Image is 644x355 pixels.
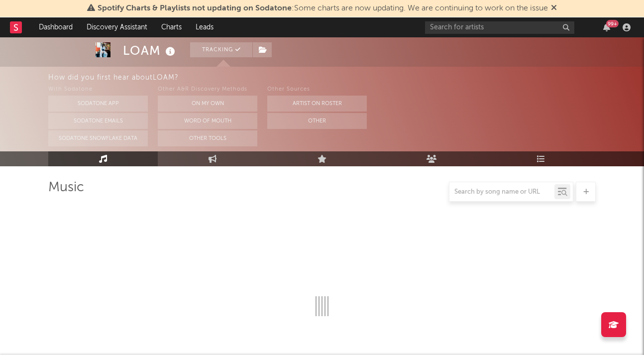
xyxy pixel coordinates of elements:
div: Other Sources [267,84,367,96]
a: Charts [154,17,189,37]
a: Dashboard [32,17,80,37]
button: Sodatone Emails [48,113,148,129]
div: With Sodatone [48,84,148,96]
button: 99+ [603,23,610,31]
span: Dismiss [551,4,557,12]
div: 99 + [606,20,619,27]
a: Leads [189,17,220,37]
input: Search for artists [425,21,574,34]
button: On My Own [158,96,257,112]
button: Sodatone Snowflake Data [48,130,148,146]
button: Tracking [190,42,252,57]
button: Sodatone App [48,96,148,112]
span: : Some charts are now updating. We are continuing to work on the issue [98,4,548,12]
div: Other A&R Discovery Methods [158,84,257,96]
button: Artist on Roster [267,96,367,112]
button: Other Tools [158,130,257,146]
input: Search by song name or URL [449,188,554,196]
span: Spotify Charts & Playlists not updating on Sodatone [98,4,292,12]
a: Discovery Assistant [80,17,154,37]
div: How did you first hear about LOAM ? [48,72,644,84]
button: Word Of Mouth [158,113,257,129]
button: Other [267,113,367,129]
div: LOAM [123,42,178,59]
